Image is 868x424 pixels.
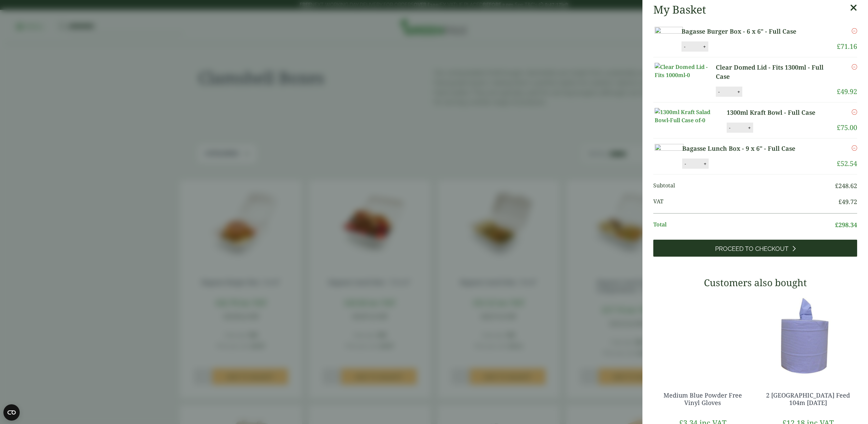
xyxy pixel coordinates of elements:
span: £ [835,221,838,229]
bdi: 71.16 [837,42,857,51]
span: £ [837,87,840,96]
button: - [683,161,688,167]
bdi: 298.34 [835,221,857,229]
span: £ [838,198,842,206]
button: Open CMP widget [3,404,20,421]
span: £ [835,182,838,190]
a: Remove this item [852,108,857,116]
button: + [701,44,708,50]
img: Clear Domed Lid - Fits 1000ml-0 [655,63,716,79]
button: + [735,89,742,95]
h3: Customers also bought [653,277,857,289]
button: - [716,89,722,95]
a: Remove this item [852,27,857,35]
img: 1300ml Kraft Salad Bowl-Full Case of-0 [655,108,716,124]
span: £ [837,42,840,51]
a: Remove this item [852,63,857,71]
span: VAT [653,197,838,206]
img: 3630017-2-Ply-Blue-Centre-Feed-104m [759,293,857,378]
span: £ [837,159,840,168]
span: Total [653,220,835,229]
button: + [746,125,753,131]
a: Bagasse Lunch Box - 9 x 6" - Full Case [682,144,816,153]
button: - [727,125,732,131]
a: Clear Domed Lid - Fits 1300ml - Full Case [716,63,837,81]
bdi: 52.54 [837,159,857,168]
a: Bagasse Burger Box - 6 x 6" - Full Case [681,27,816,36]
bdi: 49.72 [838,198,857,206]
button: - [682,44,687,50]
a: Medium Blue Powder Free Vinyl Gloves [663,391,742,407]
bdi: 75.00 [837,123,857,132]
a: Remove this item [852,144,857,152]
span: Subtotal [653,181,835,190]
a: 2 [GEOGRAPHIC_DATA] Feed 104m [DATE] [766,391,850,407]
span: £ [837,123,840,132]
span: Proceed to Checkout [715,245,789,253]
h2: My Basket [653,3,706,16]
a: 1300ml Kraft Bowl - Full Case [727,108,826,117]
bdi: 49.92 [837,87,857,96]
button: + [702,161,708,167]
bdi: 248.62 [835,182,857,190]
a: Proceed to Checkout [653,240,857,257]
